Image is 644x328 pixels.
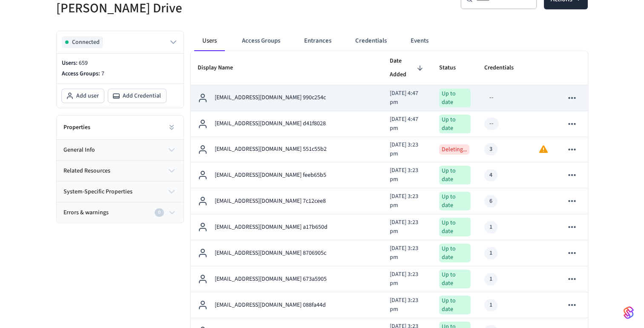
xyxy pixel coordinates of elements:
[57,181,184,202] button: system-specific properties
[390,192,425,210] p: [DATE] 3:23 pm
[57,140,184,160] button: general info
[215,171,326,180] p: [EMAIL_ADDRESS][DOMAIN_NAME] feeb65b5
[390,296,425,314] p: [DATE] 3:23 pm
[439,166,470,184] div: Up to date
[63,123,90,132] h2: Properties
[62,36,178,48] button: Connected
[76,92,99,100] span: Add user
[108,89,166,103] button: Add Credential
[489,249,492,258] div: 1
[489,197,492,206] div: 6
[439,89,470,107] div: Up to date
[62,69,178,78] p: Access Groups:
[390,244,425,262] p: [DATE] 3:23 pm
[215,93,326,102] p: [EMAIL_ADDRESS][DOMAIN_NAME] 990c254c
[390,115,425,133] p: [DATE] 4:47 pm
[489,93,494,102] div: --
[439,144,469,155] div: Deleting...
[215,197,326,206] p: [EMAIL_ADDRESS][DOMAIN_NAME] 7c12cee8
[63,187,132,196] span: system-specific properties
[215,223,328,232] p: [EMAIL_ADDRESS][DOMAIN_NAME] a17b650d
[390,218,425,236] p: [DATE] 3:23 pm
[439,218,470,236] div: Up to date
[57,202,184,223] button: Errors & warnings0
[439,270,470,288] div: Up to date
[489,223,492,232] div: 1
[439,296,470,314] div: Up to date
[439,61,467,75] span: Status
[198,61,244,75] span: Display Name
[390,55,425,81] span: Date Added
[390,166,425,184] p: [DATE] 3:23 pm
[215,249,326,258] p: [EMAIL_ADDRESS][DOMAIN_NAME] 8706905c
[439,244,470,262] div: Up to date
[390,141,425,158] p: [DATE] 3:23 pm
[57,161,184,181] button: related resources
[63,208,109,217] span: Errors & warnings
[489,145,492,154] div: 3
[63,146,95,155] span: general info
[79,59,88,67] span: 659
[489,171,492,180] div: 4
[155,208,164,217] div: 0
[62,89,104,103] button: Add user
[63,167,110,176] span: related resources
[390,270,425,288] p: [DATE] 3:23 pm
[439,192,470,210] div: Up to date
[123,92,161,100] span: Add Credential
[235,31,287,51] button: Access Groups
[390,89,425,107] p: [DATE] 4:47 pm
[348,31,394,51] button: Credentials
[194,31,225,51] button: Users
[489,119,494,128] div: --
[404,31,435,51] button: Events
[297,31,338,51] button: Entrances
[439,115,470,133] div: Up to date
[215,275,327,284] p: [EMAIL_ADDRESS][DOMAIN_NAME] 673a5905
[72,38,100,46] span: Connected
[489,275,492,284] div: 1
[489,301,492,310] div: 1
[215,119,326,128] p: [EMAIL_ADDRESS][DOMAIN_NAME] d41f8028
[215,301,326,310] p: [EMAIL_ADDRESS][DOMAIN_NAME] 088fa44d
[624,306,634,319] img: SeamLogoGradient.69752ec5.svg
[62,59,178,68] p: Users:
[215,145,327,154] p: [EMAIL_ADDRESS][DOMAIN_NAME] 551c55b2
[101,69,104,78] span: 7
[484,61,525,75] span: Credentials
